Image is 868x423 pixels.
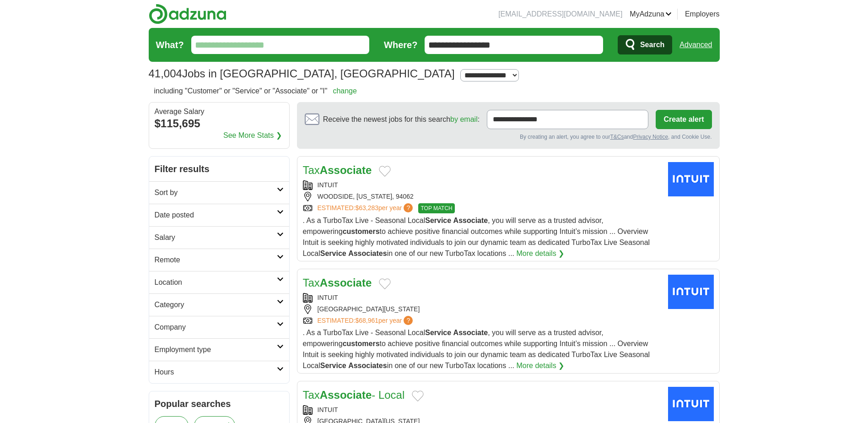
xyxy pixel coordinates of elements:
label: What? [156,38,184,52]
span: TOP MATCH [418,203,454,213]
span: Receive the newest jobs for this search : [323,114,480,125]
a: MyAdzuna [630,9,672,20]
strong: Associate [320,389,372,401]
a: See More Stats ❯ [223,130,282,141]
strong: customers [343,340,380,347]
a: More details ❯ [516,248,564,259]
span: . As a TurboTax Live - Seasonal Local , you will serve as a trusted advisor, empowering to achiev... [303,329,650,369]
span: Search [640,36,664,54]
a: Hours [149,361,289,383]
a: Employment type [149,338,289,361]
strong: Associate [320,277,372,289]
strong: customers [343,228,380,235]
a: Company [149,316,289,338]
a: TaxAssociate [303,277,372,289]
a: TaxAssociate- Local [303,389,405,401]
a: Salary [149,226,289,249]
button: Add to favorite jobs [379,278,391,289]
li: [EMAIL_ADDRESS][DOMAIN_NAME] [498,9,622,20]
a: T&Cs [610,134,624,140]
span: 41,004 [149,65,182,82]
span: ? [404,316,413,325]
strong: Associates [348,249,387,257]
div: $115,695 [155,115,284,132]
h2: Date posted [155,210,277,221]
strong: Associates [348,362,387,369]
strong: Associate [453,217,488,224]
div: [GEOGRAPHIC_DATA][US_STATE] [303,304,661,314]
strong: Associate [453,329,488,336]
a: TaxAssociate [303,164,372,176]
a: Privacy Notice [633,134,668,140]
a: Sort by [149,181,289,204]
div: By creating an alert, you agree to our and , and Cookie Use. [305,133,712,141]
a: ESTIMATED:$63,283per year? [318,203,415,213]
strong: Service [320,362,346,369]
span: ? [404,203,413,212]
button: Create alert [656,110,712,129]
a: Remote [149,249,289,271]
a: Category [149,293,289,316]
h2: Sort by [155,187,277,198]
strong: Service [425,217,451,224]
h2: Category [155,299,277,310]
a: INTUIT [318,181,338,189]
div: Average Salary [155,108,284,115]
h2: including "Customer" or "Service" or "Associate" or "I" [154,86,357,97]
div: WOODSIDE, [US_STATE], 94062 [303,192,661,201]
h2: Employment type [155,344,277,355]
span: . As a TurboTax Live - Seasonal Local , you will serve as a trusted advisor, empowering to achiev... [303,217,650,257]
a: Employers [685,9,720,20]
h2: Hours [155,367,277,378]
button: Add to favorite jobs [379,166,391,177]
img: Intuit logo [668,387,714,421]
img: Adzuna logo [149,4,226,24]
a: ESTIMATED:$68,961per year? [318,316,415,325]
strong: Associate [320,164,372,176]
h2: Filter results [149,157,289,181]
span: $68,961 [355,317,378,324]
h2: Salary [155,232,277,243]
a: Advanced [679,36,712,54]
h2: Remote [155,255,277,266]
a: change [333,87,357,95]
a: by email [450,115,478,123]
label: Where? [384,38,417,52]
img: Intuit logo [668,275,714,309]
h2: Company [155,322,277,333]
button: Add to favorite jobs [412,390,424,401]
h2: Popular searches [155,397,284,411]
a: Date posted [149,204,289,226]
h1: Jobs in [GEOGRAPHIC_DATA], [GEOGRAPHIC_DATA] [149,67,455,80]
h2: Location [155,277,277,288]
a: More details ❯ [516,360,564,371]
a: INTUIT [318,294,338,301]
a: INTUIT [318,406,338,413]
span: $63,283 [355,204,378,211]
a: Location [149,271,289,293]
button: Search [618,35,672,54]
img: Intuit logo [668,162,714,196]
strong: Service [320,249,346,257]
strong: Service [425,329,451,336]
